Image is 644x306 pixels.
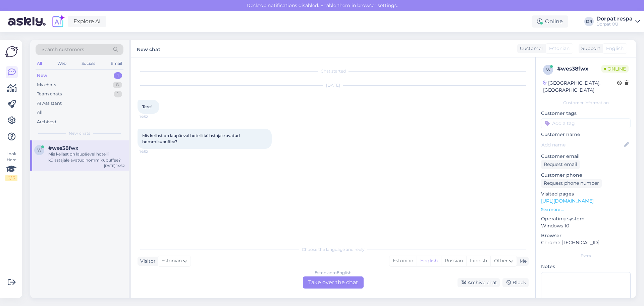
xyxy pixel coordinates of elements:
span: Search customers [42,46,84,53]
p: Notes [541,263,631,270]
div: Socials [80,59,97,68]
span: #wes38fwx [48,145,78,151]
div: DR [584,17,594,26]
div: Russian [441,256,466,266]
span: Other [494,258,508,264]
div: Mis kellast on laupäeval hotelli külastajale avatud hommikubuffee? [48,151,125,163]
div: Online [532,15,568,28]
div: All [36,59,43,68]
div: Estonian [389,256,417,266]
div: 8 [113,82,122,88]
div: Request phone number [541,179,602,188]
p: Customer email [541,153,631,160]
span: Online [601,65,629,73]
div: Archived [37,119,56,125]
div: Chat started [138,68,529,74]
p: Operating system [541,215,631,222]
div: Estonian to English [315,270,352,276]
span: Estonian [161,257,182,265]
a: Dorpat respaDorpat OÜ [596,16,640,27]
div: Dorpat OÜ [596,21,633,27]
span: Mis kellast on laupäeval hotelli külastajale avatud hommikubuffee? [142,133,241,144]
span: w [37,147,42,152]
span: English [606,45,624,52]
img: explore-ai [51,14,65,29]
div: Take over the chat [303,276,364,289]
div: Extra [541,253,631,259]
div: Team chats [37,91,62,97]
div: English [417,256,441,266]
span: 14:52 [140,149,165,154]
div: My chats [37,82,56,88]
div: Me [517,258,527,265]
p: Browser [541,232,631,239]
div: 1 [114,91,122,97]
div: Archive chat [458,278,500,287]
div: [DATE] 14:52 [104,163,125,168]
div: Choose the language and reply [138,247,529,253]
div: Request email [541,160,580,169]
div: Customer [517,45,543,52]
div: 2 / 3 [5,175,17,181]
div: Visitor [138,258,156,265]
div: Web [56,59,68,68]
div: 1 [114,72,122,79]
span: 14:52 [140,114,165,119]
div: New [37,72,47,79]
span: Estonian [549,45,570,52]
label: New chat [137,44,160,53]
div: All [37,109,43,116]
div: Email [109,59,123,68]
div: [DATE] [138,82,529,88]
input: Add name [541,141,623,148]
span: w [546,67,550,72]
p: Chrome [TECHNICAL_ID] [541,239,631,246]
div: [GEOGRAPHIC_DATA], [GEOGRAPHIC_DATA] [543,80,617,94]
p: Windows 10 [541,222,631,229]
div: Finnish [466,256,490,266]
img: Askly Logo [5,45,18,58]
input: Add a tag [541,118,631,128]
a: Explore AI [68,16,106,27]
p: Customer tags [541,110,631,117]
a: [URL][DOMAIN_NAME] [541,198,594,204]
div: Support [579,45,600,52]
span: Tere! [142,104,152,109]
p: Visited pages [541,190,631,198]
span: New chats [69,130,90,136]
p: Customer name [541,131,631,138]
p: See more ... [541,207,631,213]
div: AI Assistant [37,100,62,107]
p: Customer phone [541,172,631,179]
div: Customer information [541,100,631,106]
div: Dorpat respa [596,16,633,21]
div: Look Here [5,151,17,181]
div: Block [502,278,529,287]
div: # wes38fwx [557,65,601,73]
